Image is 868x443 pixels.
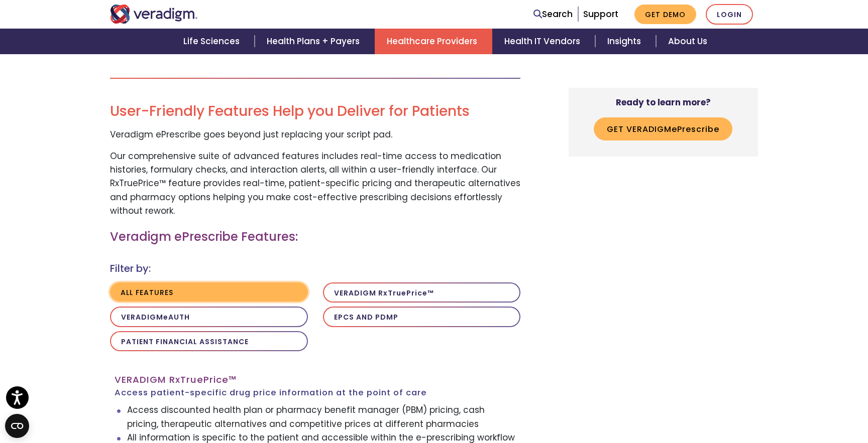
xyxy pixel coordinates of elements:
button: Patient Financial Assistance [110,331,308,352]
button: EPCS AND PDMP [323,307,521,327]
img: Veradigm logo [110,5,198,24]
strong: Ready to learn more? [616,96,711,108]
button: VeradigmeAUTH [110,307,308,327]
span: rue [186,373,203,386]
iframe: Drift Chat Widget [675,381,856,431]
a: Health IT Vendors [492,29,595,54]
a: Get Demo [634,5,696,24]
a: Healthcare Providers [375,29,492,54]
button: All features [110,282,308,302]
a: Health Plans + Payers [255,29,375,54]
h3: Veradigm R T P ™ [115,374,516,398]
button: Get VeradigmePrescribe [594,117,732,140]
a: Search [533,8,573,21]
button: Veradigm RxTruePrice™ [323,282,521,303]
span: rice [209,373,229,386]
li: Access discounted health plan or pharmacy benefit manager (PBM) pricing, cash pricing, therapeuti... [127,403,516,430]
strong: Access patient-specific drug price information at the point of care [115,388,516,398]
p: Our comprehensive suite of advanced features includes real-time access to medication histories, f... [110,150,520,218]
a: Life Sciences [171,29,255,54]
button: Open CMP widget [5,414,29,438]
a: Insights [595,29,656,54]
h3: Veradigm ePrescribe Features: [110,230,520,244]
h2: User-Friendly Features Help you Deliver for Patients [110,103,520,120]
span: x [175,373,180,386]
a: Login [706,4,753,25]
a: About Us [656,29,719,54]
p: Veradigm ePrescribe goes beyond just replacing your script pad. [110,128,520,141]
a: Support [583,8,618,20]
h4: Filter by: [110,262,520,274]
